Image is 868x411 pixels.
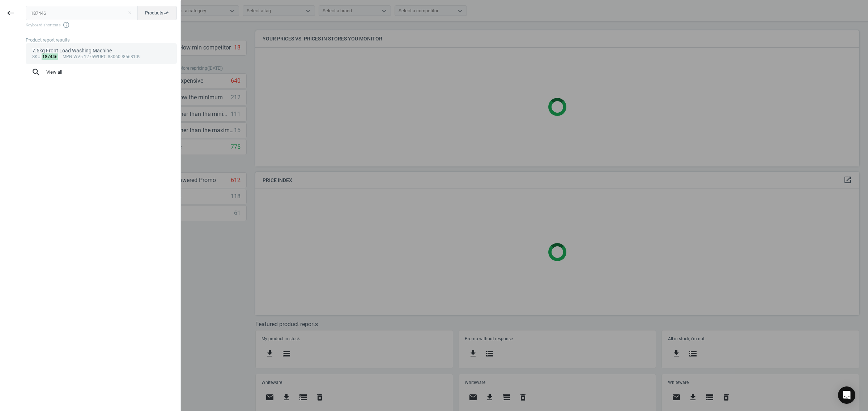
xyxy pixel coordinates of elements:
button: Close [124,10,135,16]
mark: 187446 [42,53,59,60]
i: search [31,68,41,77]
span: Products [145,10,169,16]
span: Keyboard shortcuts [26,21,177,29]
button: Productsswap_horiz [137,6,177,20]
div: Open Intercom Messenger [838,386,855,404]
i: info_outline [63,21,70,29]
span: mpn [63,54,72,59]
div: Product report results [26,37,180,43]
span: upc [98,54,107,59]
span: sku [32,54,41,59]
button: keyboard_backspace [2,5,19,22]
i: keyboard_backspace [6,9,15,17]
button: searchView all [26,64,177,80]
i: swap_horiz [163,10,169,16]
div: 7.5kg Front Load Washing Machine [32,47,171,54]
input: Enter the SKU or product name [26,6,138,20]
span: View all [31,68,171,77]
div: : :WV5-1275W :8806098568109 [32,54,171,60]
